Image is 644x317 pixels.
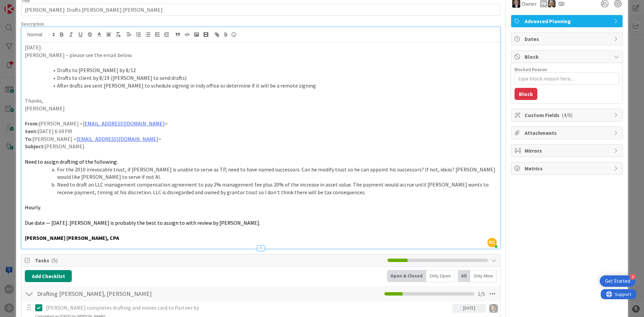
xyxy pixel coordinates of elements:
a: [EMAIL_ADDRESS][DOMAIN_NAME] [83,120,165,127]
p: [PERSON_NAME] [25,143,497,150]
button: Block [515,88,537,100]
p: [PERSON_NAME] completes drafting and moves card to Partner by [46,304,449,312]
span: Advanced Planning [525,17,610,25]
span: ( 4/8 ) [561,112,573,118]
span: 1 / 5 [478,290,485,298]
p: [DATE]: [25,44,497,51]
button: Add Checklist [25,270,72,282]
span: Mirrors [525,147,610,155]
li: For the 2010 irrevocable trust, if [PERSON_NAME] is unable to serve as TP, need to have named suc... [33,166,497,181]
span: RC [487,238,497,247]
img: CG [489,304,498,313]
li: After drafts are sent [PERSON_NAME] to schedule signing in Indy office or determine if it will be... [33,82,497,90]
span: Due date — [DATE]. [PERSON_NAME] is probably the best to assign to with review by [PERSON_NAME]. [25,219,260,226]
span: Attachments [525,129,610,137]
p: [DATE] 6:34 PM [25,127,497,135]
span: Tasks [35,256,384,264]
li: Drafts to client by 8/19 ([PERSON_NAME] to send drafts) [33,74,497,82]
a: [EMAIL_ADDRESS][DOMAIN_NAME] [76,136,158,142]
p: [PERSON_NAME] – please see the email below. [25,51,497,59]
span: Need to assign drafting of the following: [25,158,118,165]
span: Dates [525,35,610,43]
div: 4 [630,274,636,280]
input: type card name here... [21,4,500,16]
input: Add Checklist... [35,288,186,300]
span: Block [525,53,610,61]
li: Need to draft an LLC management compensation agreement to pay 2% management fee plus 20% of the i... [33,181,497,196]
div: Open & Closed [387,270,426,282]
strong: From: [25,120,39,127]
div: All [458,270,470,282]
li: Drafts to [PERSON_NAME] by 8/12 [33,66,497,74]
strong: Subject: [25,143,45,150]
div: Only Open [426,270,454,282]
div: Open Get Started checklist, remaining modules: 4 [600,275,636,287]
label: Blocked Reason [515,66,547,72]
strong: [PERSON_NAME] [PERSON_NAME], CPA [25,234,119,241]
p: [PERSON_NAME] [25,105,497,112]
p: [PERSON_NAME] < > [25,135,497,143]
p: Thanks, [25,97,497,105]
div: Get Started [605,278,630,284]
strong: To: [25,136,33,142]
span: Metrics [525,164,610,172]
span: ( 5 ) [51,257,58,264]
strong: Sent: [25,128,38,135]
span: Hourly. [25,204,41,211]
span: Description [21,21,44,27]
div: [DATE] [452,304,486,313]
span: Custom Fields [525,111,610,119]
div: Only Mine [470,270,497,282]
p: [PERSON_NAME] < > [25,120,497,127]
span: Support [14,1,31,9]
